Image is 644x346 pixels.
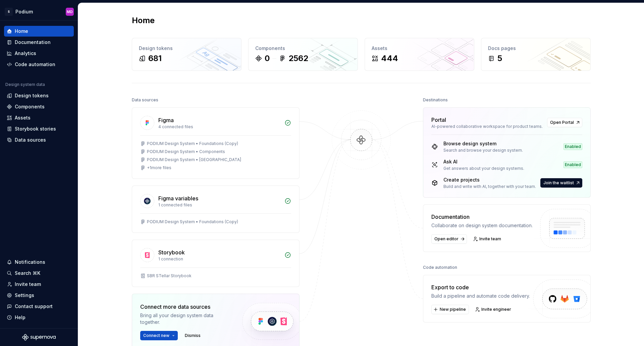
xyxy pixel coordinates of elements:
[365,38,474,71] a: Assets444
[288,53,308,64] div: 2562
[471,234,504,244] a: Invite team
[4,135,74,145] a: Data sources
[543,180,574,186] span: Join the waitlist
[4,290,74,301] a: Settings
[4,123,74,134] a: Storybook stories
[381,53,398,64] div: 444
[15,281,41,288] div: Invite team
[140,331,178,340] button: Connect new
[431,305,469,314] button: New pipeline
[563,161,582,168] div: Enabled
[497,53,502,64] div: 5
[147,141,238,146] div: PODIUM Design System • Foundations (Copy)
[443,140,523,147] div: Browse design system
[4,48,74,59] a: Analytics
[132,186,300,233] a: Figma variables1 connected filesPODIUM Design System • Foundations (Copy)
[143,333,169,338] span: Connect new
[67,9,73,14] div: MD
[443,148,523,153] div: Search and browse your design system.
[4,112,74,123] a: Assets
[4,279,74,290] a: Invite team
[440,307,466,312] span: New pipeline
[4,257,74,267] button: Notifications
[4,26,74,37] a: Home
[158,116,174,124] div: Figma
[132,95,158,105] div: Data sources
[423,263,457,272] div: Code automation
[182,331,204,340] button: Dismiss
[15,259,45,265] div: Notifications
[443,184,536,189] div: Build and write with AI, together with your team.
[132,107,300,179] a: Figma4 connected filesPODIUM Design System • Foundations (Copy)PODIUM Design System • ComponentsP...
[22,334,56,341] svg: Supernova Logo
[423,95,448,105] div: Destinations
[248,38,358,71] a: Components02562
[431,213,533,221] div: Documentation
[15,314,25,321] div: Help
[563,143,582,150] div: Enabled
[4,312,74,323] button: Help
[15,270,40,277] div: Search ⌘K
[473,305,514,314] a: Invite engineer
[158,194,198,202] div: Figma variables
[15,8,33,15] div: Podium
[547,118,582,127] a: Open Portal
[147,273,192,279] div: SBR STellar Storybook
[265,53,270,64] div: 0
[15,103,45,110] div: Components
[4,37,74,48] a: Documentation
[15,114,31,121] div: Assets
[5,82,45,87] div: Design system data
[434,236,459,242] span: Open editor
[4,90,74,101] a: Design tokens
[15,137,46,143] div: Data sources
[15,50,36,57] div: Analytics
[158,256,280,262] div: 1 connection
[1,4,76,19] button: SPodiumMD
[147,157,241,162] div: PODIUM Design System • [GEOGRAPHIC_DATA]
[15,39,51,46] div: Documentation
[185,333,201,338] span: Dismiss
[431,124,543,129] div: AI-powered collaborative workspace for product teams.
[147,219,238,225] div: PODIUM Design System • Foundations (Copy)
[431,222,533,229] div: Collaborate on design system documentation.
[4,268,74,279] button: Search ⌘K
[132,240,300,287] a: Storybook1 connectionSBR STellar Storybook
[255,45,351,52] div: Components
[140,312,231,326] div: Bring all your design system data together.
[15,61,55,68] div: Code automation
[479,236,501,242] span: Invite team
[15,126,56,132] div: Storybook stories
[431,234,467,244] a: Open editor
[443,158,524,165] div: Ask AI
[15,292,34,299] div: Settings
[132,38,241,71] a: Design tokens681
[431,283,530,291] div: Export to code
[158,248,185,256] div: Storybook
[148,53,162,64] div: 681
[5,8,13,16] div: S
[431,116,446,124] div: Portal
[488,45,584,52] div: Docs pages
[147,149,225,154] div: PODIUM Design System • Components
[443,177,536,183] div: Create projects
[550,120,574,125] span: Open Portal
[443,166,524,171] div: Get answers about your design systems.
[431,293,530,299] div: Build a pipeline and automate code delivery.
[481,307,511,312] span: Invite engineer
[15,92,49,99] div: Design tokens
[4,301,74,312] button: Contact support
[481,38,591,71] a: Docs pages5
[540,178,582,188] button: Join the waitlist
[372,45,467,52] div: Assets
[140,303,231,311] div: Connect more data sources
[158,124,280,130] div: 4 connected files
[158,202,280,208] div: 1 connected files
[4,101,74,112] a: Components
[139,45,234,52] div: Design tokens
[4,59,74,70] a: Code automation
[15,28,28,35] div: Home
[15,303,53,310] div: Contact support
